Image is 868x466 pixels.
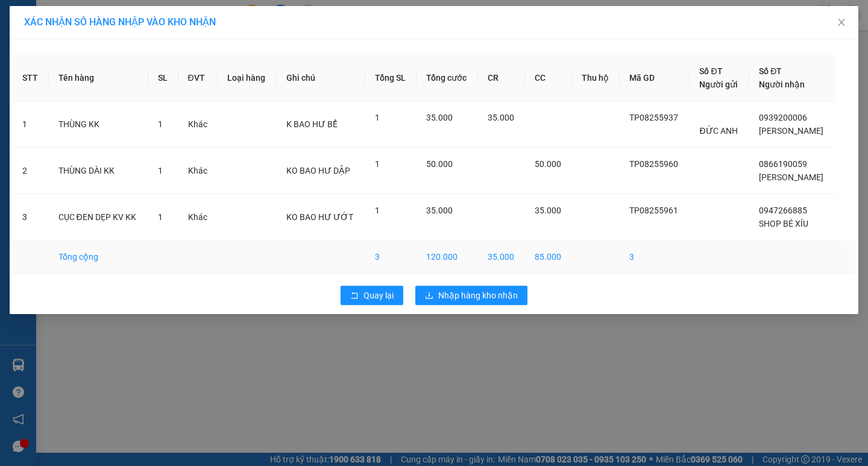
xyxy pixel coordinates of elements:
[438,289,518,302] span: Nhập hàng kho nhận
[341,286,403,305] button: rollbackQuay lại
[49,194,149,241] td: CỤC ĐEN DẸP KV KK
[426,159,453,169] span: 50.000
[13,194,49,241] td: 3
[13,101,49,148] td: 1
[759,172,823,182] span: [PERSON_NAME]
[218,55,277,101] th: Loại hàng
[699,80,738,89] span: Người gửi
[478,55,525,101] th: CR
[759,113,807,122] span: 0939200006
[417,241,478,274] td: 120.000
[525,55,572,101] th: CC
[535,206,561,215] span: 35.000
[49,241,149,274] td: Tổng cộng
[620,55,690,101] th: Mã GD
[286,212,353,222] span: KO BAO HƯ ƯỚT
[13,148,49,194] td: 2
[40,7,140,18] strong: BIÊN NHẬN GỬI HÀNG
[25,24,119,35] span: VP Càng Long -
[535,159,561,169] span: 50.000
[5,65,81,77] span: 0938567419 -
[91,24,119,35] span: TRĂM
[5,78,29,90] span: GIAO:
[350,291,359,301] span: rollback
[365,241,417,274] td: 3
[148,55,178,101] th: SL
[49,148,149,194] td: THÙNG DÀI KK
[825,6,858,40] button: Close
[277,55,365,101] th: Ghi chú
[572,55,620,101] th: Thu hộ
[759,80,805,89] span: Người nhận
[699,66,722,76] span: Số ĐT
[759,159,807,169] span: 0866190059
[178,148,218,194] td: Khác
[759,66,782,76] span: Số ĐT
[286,119,338,129] span: K BAO HƯ BỂ
[13,55,49,101] th: STT
[375,159,380,169] span: 1
[158,212,163,222] span: 1
[425,291,433,301] span: download
[158,119,163,129] span: 1
[417,55,478,101] th: Tổng cước
[426,113,453,122] span: 35.000
[158,166,163,175] span: 1
[426,206,453,215] span: 35.000
[759,126,823,136] span: [PERSON_NAME]
[629,159,678,169] span: TP08255960
[699,126,737,136] span: ĐỨC ANH
[363,289,394,302] span: Quay lại
[415,286,527,305] button: downloadNhập hàng kho nhận
[5,40,121,63] span: VP [PERSON_NAME] ([GEOGRAPHIC_DATA])
[49,101,149,148] td: THÙNG KK
[525,241,572,274] td: 85.000
[5,40,176,63] p: NHẬN:
[5,24,176,35] p: GỬI:
[375,206,380,215] span: 1
[286,166,350,175] span: KO BAO HƯ DẬP
[24,16,216,28] span: XÁC NHẬN SỐ HÀNG NHẬP VÀO KHO NHẬN
[478,241,525,274] td: 35.000
[375,113,380,122] span: 1
[178,194,218,241] td: Khác
[837,17,846,27] span: close
[488,113,514,122] span: 35.000
[178,101,218,148] td: Khác
[629,206,678,215] span: TP08255961
[178,55,218,101] th: ĐVT
[64,65,81,77] span: HẢI
[365,55,417,101] th: Tổng SL
[620,241,690,274] td: 3
[629,113,678,122] span: TP08255937
[759,219,808,228] span: SHOP BÉ XÍU
[759,206,807,215] span: 0947266885
[49,55,149,101] th: Tên hàng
